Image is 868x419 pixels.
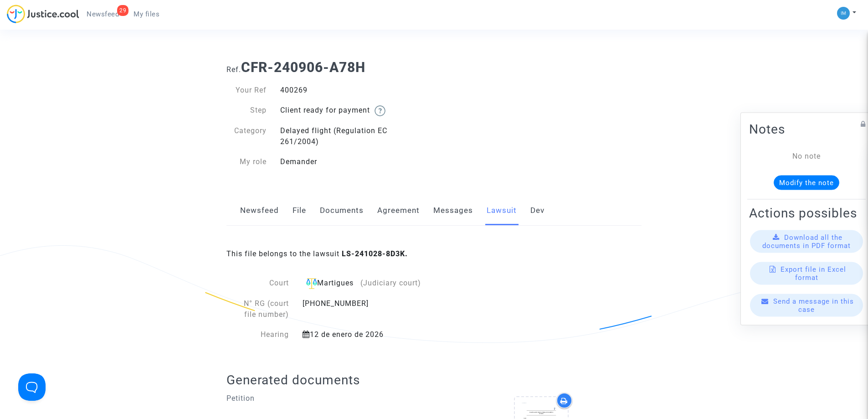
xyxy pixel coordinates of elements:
div: N° RG (court file number) [226,298,296,320]
a: Newsfeed [240,196,279,226]
span: Export file in Excel format [781,265,846,281]
h2: Actions possibles [749,205,864,221]
div: Your Ref [220,85,273,96]
p: Petition [226,393,427,404]
a: Messages [433,196,473,226]
span: Send a message in this case [773,297,854,313]
div: Martigues [303,278,473,289]
button: Modify the note [774,175,839,190]
a: Agreement [377,196,420,226]
a: Lawsuit [487,196,517,226]
div: Hearing [226,329,296,340]
span: Ref. [226,65,241,74]
div: Client ready for payment [273,105,434,116]
span: Newsfeed [87,10,119,18]
div: 29 [117,5,128,16]
span: My files [134,10,159,18]
b: LS-241028-8D3K. [342,249,408,258]
div: My role [220,156,273,167]
span: This file belongs to the lawsuit [226,249,408,258]
div: Category [220,125,273,147]
img: jc-logo.svg [7,5,79,23]
a: Dev [530,196,544,226]
a: File [293,196,306,226]
h2: Generated documents [226,372,642,388]
a: 29Newsfeed [79,7,126,21]
a: Documents [320,196,364,226]
div: No note [763,150,850,161]
span: Download all the documents in PDF format [762,233,851,249]
div: Delayed flight (Regulation EC 261/2004) [273,125,434,147]
b: CFR-240906-A78H [241,59,365,75]
a: My files [126,7,167,21]
img: a105443982b9e25553e3eed4c9f672e7 [837,7,850,20]
span: (Judiciary court) [360,279,421,287]
div: 400269 [273,85,434,96]
div: Step [220,105,273,116]
img: icon-faciliter-sm.svg [306,278,317,289]
div: [PHONE_NUMBER] [296,298,480,320]
iframe: Help Scout Beacon - Open [18,373,46,401]
div: Court [226,278,296,289]
div: 12 de enero de 2026 [296,329,480,340]
h2: Notes [749,121,864,137]
img: help.svg [375,105,385,116]
div: Demander [273,156,434,167]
